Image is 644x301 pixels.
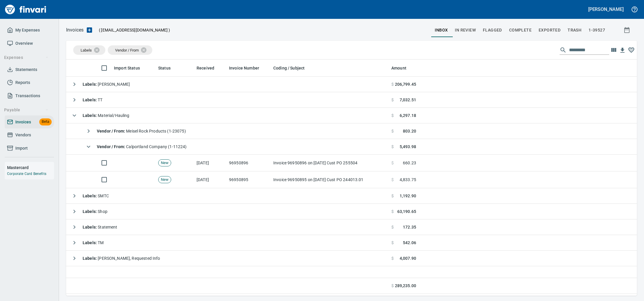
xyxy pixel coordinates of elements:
h5: [PERSON_NAME] [588,6,624,12]
span: 803.20 [403,128,416,134]
p: ( ) [95,27,170,33]
span: Reports [15,79,30,86]
span: In Review [455,27,476,34]
span: 172.35 [403,224,416,230]
span: Flagged [483,27,502,34]
td: Invoice 96950896 on [DATE] Cust PO 255504 [271,155,389,171]
strong: Labels : [83,256,98,261]
strong: Vendor / From : [97,144,126,149]
span: Statements [15,66,37,73]
span: 660.23 [403,160,416,166]
button: Choose columns to display [609,46,618,54]
span: trash [568,27,581,34]
span: Vendors [15,131,31,139]
span: Statement [83,225,117,229]
span: Complete [509,27,532,34]
span: 542.06 [403,240,416,246]
span: $ [391,255,394,261]
a: My Expenses [5,24,54,37]
span: Transactions [15,92,40,100]
span: $ [391,128,394,134]
span: $ [391,113,394,118]
span: Received [197,64,214,72]
span: Import [15,145,28,152]
span: New [158,160,171,166]
p: Invoices [66,27,84,34]
td: 96950896 [227,155,271,171]
span: TM [83,240,104,245]
span: Amount [391,64,406,72]
span: My Expenses [15,27,40,34]
span: Invoices [15,118,31,126]
td: 96950895 [227,171,271,188]
span: Coding / Subject [273,64,305,72]
a: Reports [5,76,54,89]
span: [PERSON_NAME], Requested Info [83,256,160,261]
a: Transactions [5,89,54,102]
strong: Labels : [83,82,98,87]
span: Overview [15,40,33,47]
span: Received [197,64,222,72]
span: inbox [435,27,448,34]
span: New [158,177,171,183]
button: Show invoices within a particular date range [618,25,637,35]
span: Expenses [4,54,49,61]
a: Statements [5,63,54,76]
button: [PERSON_NAME] [587,5,625,14]
span: $ [391,160,394,166]
span: 5,493.98 [400,144,416,150]
span: Invoice Number [229,64,259,72]
span: Status [158,64,171,72]
span: 6,297.18 [400,113,416,118]
span: $ [391,144,394,150]
button: Download table [618,46,627,55]
button: Expenses [2,52,51,63]
span: Exported [539,27,560,34]
strong: Labels : [83,209,98,214]
span: $ [391,283,394,289]
strong: Labels : [83,97,98,102]
td: Invoice 96950895 on [DATE] Cust PO 244013.01 [271,171,389,188]
strong: Vendor / From : [97,129,126,133]
span: $ [391,97,394,103]
span: 4,007.90 [400,255,416,261]
a: Vendors [5,128,54,142]
span: Import Status [114,64,140,72]
span: Beta [39,118,52,125]
strong: Labels : [83,240,98,245]
span: SMTC [83,193,109,198]
button: Column choices favorited. Click to reset to default [627,46,636,54]
td: [DATE] [194,155,227,171]
img: Finvari [4,2,48,16]
span: Import Status [114,64,148,72]
span: Calportland Company (1-11224) [97,144,187,149]
strong: Labels : [83,113,98,118]
a: Import [5,142,54,155]
span: 1,192.90 [400,193,416,199]
button: Payable [2,105,51,115]
span: Shop [83,209,107,214]
span: Status [158,64,178,72]
button: Upload an Invoice [84,27,95,34]
span: $ [391,177,394,183]
div: Labels [73,45,105,55]
a: Overview [5,37,54,50]
span: 7,032.51 [400,97,416,103]
td: [DATE] [194,171,227,188]
span: 206,799.45 [395,81,416,87]
span: Coding / Subject [273,64,312,72]
span: Vendor / From [115,48,139,52]
strong: Labels : [83,225,98,229]
span: [PERSON_NAME] [83,82,130,87]
span: Amount [391,64,414,72]
span: $ [391,193,394,199]
span: Labels [81,48,92,52]
span: 4,833.75 [400,177,416,183]
strong: Labels : [83,193,98,198]
span: [EMAIL_ADDRESS][DOMAIN_NAME] [100,27,168,33]
span: $ [391,224,394,230]
nav: breadcrumb [66,27,84,34]
span: $ [391,209,394,214]
span: $ [391,81,394,87]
